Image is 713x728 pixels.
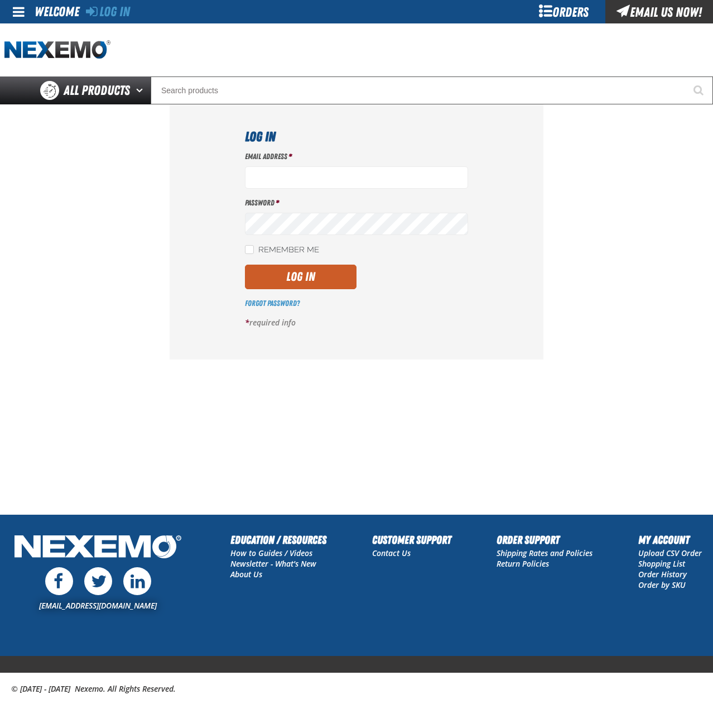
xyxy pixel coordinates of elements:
input: Search [151,76,713,104]
input: Remember Me [245,245,254,254]
h1: Log In [245,127,468,147]
img: Nexemo logo [4,40,110,60]
label: Remember Me [245,245,319,256]
button: Log In [245,265,356,289]
a: Home [4,40,110,60]
h2: Customer Support [372,531,451,548]
a: [EMAIL_ADDRESS][DOMAIN_NAME] [39,600,157,611]
h2: My Account [638,531,702,548]
p: required info [245,318,468,328]
span: All Products [64,80,130,100]
a: Shopping List [638,558,685,569]
a: Log In [86,4,130,20]
label: Password [245,198,468,208]
button: Open All Products pages [132,76,151,104]
img: Nexemo Logo [11,531,185,564]
a: Shipping Rates and Policies [497,548,592,558]
a: Return Policies [497,558,549,569]
a: Order by SKU [638,579,686,590]
h2: Order Support [497,531,592,548]
a: Upload CSV Order [638,548,702,558]
a: Newsletter - What's New [230,558,316,569]
a: How to Guides / Videos [230,548,312,558]
a: Contact Us [372,548,411,558]
label: Email Address [245,151,468,162]
a: About Us [230,569,262,579]
a: Order History [638,569,687,579]
a: Forgot Password? [245,299,300,308]
button: Start Searching [685,76,713,104]
h2: Education / Resources [230,531,326,548]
